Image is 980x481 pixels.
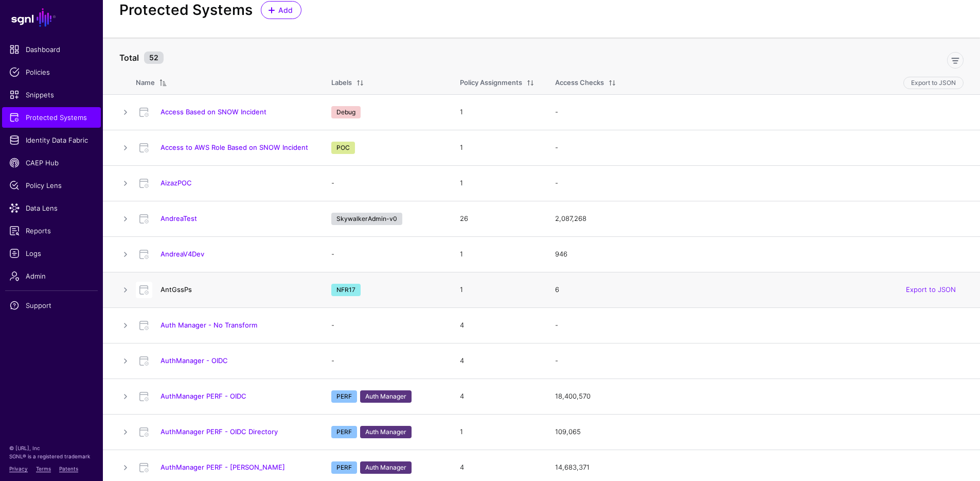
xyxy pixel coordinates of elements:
a: AntGssPs [161,285,192,294]
a: Snippets [2,84,101,105]
span: Data Lens [9,203,94,213]
div: Policy Assignments [460,78,522,88]
td: 1 [450,414,545,450]
span: Policy Lens [9,180,94,191]
span: Add [277,5,294,15]
span: PERF [331,426,357,438]
span: Debug [331,106,361,118]
span: Protected Systems [9,112,94,123]
span: Snippets [9,90,94,100]
div: - [555,356,964,366]
a: AuthManager - OIDC [161,356,228,365]
span: Auth Manager [360,390,412,403]
span: Policies [9,67,94,77]
span: Logs [9,248,94,259]
p: SGNL® is a registered trademark [9,452,94,460]
div: - [555,107,964,117]
a: Data Lens [2,198,101,218]
a: Terms [36,466,51,472]
td: 1 [450,130,545,165]
div: 6 [555,285,964,295]
div: - [555,320,964,331]
span: NFR17 [331,284,361,296]
a: SGNL [6,6,97,29]
span: CAEP Hub [9,158,94,168]
td: 1 [450,94,545,130]
td: 1 [450,272,545,307]
a: Add [261,1,301,19]
a: AizazPOC [161,179,192,187]
span: Identity Data Fabric [9,135,94,145]
span: SkywalkerAdmin-v0 [331,213,402,225]
a: AndreaTest [161,214,197,222]
span: Dashboard [9,44,94,55]
span: Auth Manager [360,461,412,474]
a: AndreaV4Dev [161,250,204,258]
div: Labels [331,78,352,88]
span: POC [331,142,355,154]
td: 1 [450,236,545,272]
td: - [321,165,450,201]
a: Reports [2,220,101,241]
div: 14,683,371 [555,462,964,473]
span: Reports [9,226,94,236]
a: Access to AWS Role Based on SNOW Incident [161,143,308,151]
div: 2,087,268 [555,214,964,224]
p: © [URL], Inc [9,444,94,452]
span: Auth Manager [360,426,412,438]
a: AuthManager PERF - OIDC [161,392,246,400]
div: 18,400,570 [555,391,964,402]
a: Auth Manager - No Transform [161,321,257,329]
td: - [321,307,450,343]
a: Access Based on SNOW Incident [161,108,266,116]
a: Export to JSON [906,285,956,294]
td: 26 [450,201,545,236]
a: AuthManager PERF - OIDC Directory [161,427,278,436]
td: - [321,236,450,272]
td: 4 [450,379,545,414]
div: 946 [555,249,964,260]
div: Access Checks [555,78,604,88]
a: Policy Lens [2,175,101,196]
td: 1 [450,165,545,201]
td: 4 [450,307,545,343]
button: Export to JSON [903,77,964,89]
small: 52 [144,51,164,64]
a: Identity Data Fabric [2,130,101,150]
a: Protected Systems [2,107,101,128]
a: Patents [59,466,78,472]
a: AuthManager PERF - [PERSON_NAME] [161,463,285,471]
a: Policies [2,62,101,82]
span: PERF [331,390,357,403]
h2: Protected Systems [119,2,253,19]
a: Dashboard [2,39,101,60]
a: Privacy [9,466,28,472]
a: Admin [2,266,101,286]
strong: Total [119,53,139,63]
div: 109,065 [555,427,964,437]
td: 4 [450,343,545,379]
div: Name [136,78,155,88]
span: PERF [331,461,357,474]
span: Admin [9,271,94,281]
a: Logs [2,243,101,264]
span: Support [9,300,94,311]
td: - [321,343,450,379]
div: - [555,143,964,153]
a: CAEP Hub [2,152,101,173]
div: - [555,178,964,188]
